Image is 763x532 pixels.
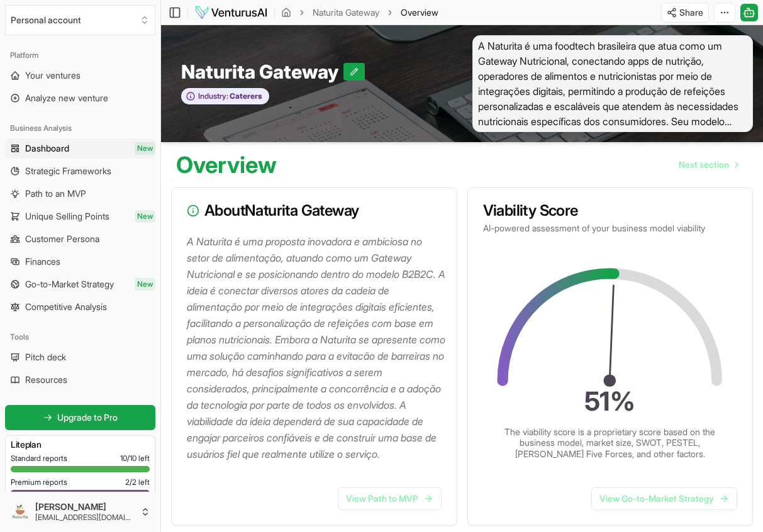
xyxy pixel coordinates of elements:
span: Next section [679,158,729,171]
span: Customer Persona [25,233,99,245]
span: Strategic Frameworks [25,165,111,177]
a: Go to next page [669,152,748,177]
span: Competitive Analysis [25,301,107,313]
span: Standard reports [11,453,67,463]
button: [PERSON_NAME][EMAIL_ADDRESS][DOMAIN_NAME] [5,497,155,527]
span: Dashboard [25,142,69,155]
h3: Lite plan [11,438,150,451]
button: Select an organization [5,5,155,35]
a: Naturita Gateway [313,6,379,19]
span: Caterers [228,91,262,101]
span: [EMAIL_ADDRESS][DOMAIN_NAME] [35,513,135,523]
a: DashboardNew [5,138,155,158]
span: Path to an MVP [25,187,86,200]
a: View Path to MVP [338,487,442,510]
img: ACg8ocITbUjGWHXDnx-jNAFqLN2wtXgP3HtmHISlVvUKi-qTClZ9W3k=s96-c [10,502,30,522]
a: Unique Selling PointsNew [5,206,155,226]
a: Your ventures [5,65,155,86]
a: Customer Persona [5,229,155,249]
span: Resources [25,374,67,386]
span: 2 / 2 left [125,477,150,487]
span: New [135,278,155,291]
span: Overview [401,6,438,19]
span: Industry: [198,91,228,101]
span: Premium reports [11,477,67,487]
span: Upgrade to Pro [57,411,118,424]
a: Strategic Frameworks [5,161,155,181]
p: A Naturita é uma proposta inovadora e ambiciosa no setor de alimentação, atuando como um Gateway ... [187,233,447,462]
a: Pitch deck [5,347,155,367]
div: Business Analysis [5,118,155,138]
span: [PERSON_NAME] [35,501,135,513]
span: Go-to-Market Strategy [25,278,114,291]
a: Path to an MVP [5,184,155,204]
nav: breadcrumb [281,6,438,19]
span: Pitch deck [25,351,66,363]
a: Competitive Analysis [5,297,155,317]
span: A Naturita é uma foodtech brasileira que atua como um Gateway Nutricional, conectando apps de nut... [472,35,754,132]
p: The viability score is a proprietary score based on the business model, market size, SWOT, PESTEL... [488,426,733,460]
span: Analyze new venture [25,92,108,104]
a: View Go-to-Market Strategy [591,487,737,510]
a: Upgrade to Pro [5,405,155,430]
p: AI-powered assessment of your business model viability [483,222,738,235]
span: New [135,142,155,155]
button: Share [661,3,709,23]
a: Finances [5,252,155,272]
a: Go-to-Market StrategyNew [5,274,155,294]
img: logo [194,5,268,20]
div: Platform [5,45,155,65]
a: Resources [5,370,155,390]
span: Unique Selling Points [25,210,109,223]
span: Your ventures [25,69,81,82]
span: Share [679,6,703,19]
span: Finances [25,255,60,268]
nav: pagination [669,152,748,177]
span: New [135,210,155,223]
button: Industry:Caterers [181,88,269,105]
span: Naturita Gateway [181,60,343,83]
h3: About Naturita Gateway [187,203,442,218]
h1: Overview [176,152,277,177]
a: Analyze new venture [5,88,155,108]
text: 51 % [584,385,635,416]
h3: Viability Score [483,203,738,218]
span: 10 / 10 left [120,453,150,463]
div: Tools [5,327,155,347]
